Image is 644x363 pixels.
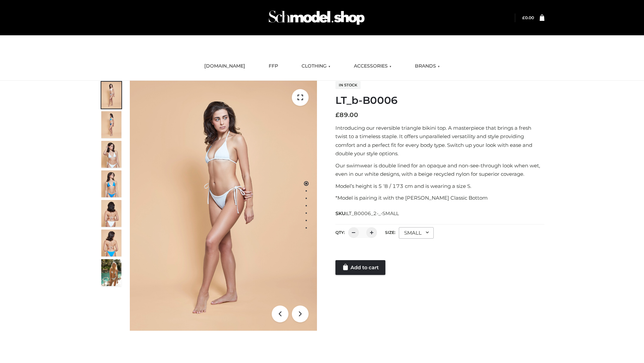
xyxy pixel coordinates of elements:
[335,94,544,107] h1: LT_b-B0006
[101,259,121,286] img: Arieltop_CloudNine_AzureSky2.jpg
[101,111,121,138] img: ArielClassicBikiniTop_CloudNine_AzureSky_OW114ECO_2-scaled.jpg
[335,111,339,119] span: £
[101,82,121,109] img: ArielClassicBikiniTop_CloudNine_AzureSky_OW114ECO_1-scaled.jpg
[335,230,345,235] label: QTY:
[522,15,525,20] span: £
[130,81,317,331] img: ArielClassicBikiniTop_CloudNine_AzureSky_OW114ECO_1
[335,111,358,119] bdi: 89.00
[335,260,385,275] a: Add to cart
[385,230,395,235] label: Size:
[101,200,121,227] img: ArielClassicBikiniTop_CloudNine_AzureSky_OW114ECO_7-scaled.jpg
[101,170,121,197] img: ArielClassicBikiniTop_CloudNine_AzureSky_OW114ECO_4-scaled.jpg
[335,194,544,202] p: *Model is pairing it with the [PERSON_NAME] Classic Bottom
[335,161,544,178] p: Our swimwear is double lined for an opaque and non-see-through look when wet, even in our white d...
[101,230,121,256] img: ArielClassicBikiniTop_CloudNine_AzureSky_OW114ECO_8-scaled.jpg
[297,59,335,74] a: CLOTHING
[346,210,399,216] span: LT_B0006_2-_-SMALL
[266,4,367,31] img: Schmodel Admin 964
[101,141,121,168] img: ArielClassicBikiniTop_CloudNine_AzureSky_OW114ECO_3-scaled.jpg
[335,124,544,158] p: Introducing our reversible triangle bikini top. A masterpiece that brings a fresh twist to a time...
[349,59,396,74] a: ACCESSORIES
[399,227,434,239] div: SMALL
[522,15,534,20] a: £0.00
[264,59,283,74] a: FFP
[522,15,534,20] bdi: 0.00
[335,182,544,191] p: Model’s height is 5 ‘8 / 173 cm and is wearing a size S.
[335,209,399,217] span: SKU:
[335,81,361,89] span: In stock
[410,59,445,74] a: BRANDS
[199,59,250,74] a: [DOMAIN_NAME]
